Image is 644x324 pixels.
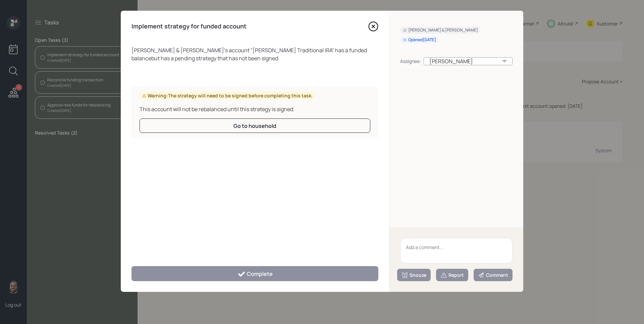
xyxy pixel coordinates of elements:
[478,272,508,278] div: Comment
[397,269,431,281] button: Snooze
[237,270,273,278] div: Complete
[131,266,378,281] button: Complete
[131,46,378,62] div: [PERSON_NAME] & [PERSON_NAME] 's account " [PERSON_NAME] Traditional IRA " has a funded balance b...
[474,269,513,281] button: Comment
[436,269,468,281] button: Report
[233,122,276,130] div: Go to household
[440,272,464,278] div: Report
[424,57,513,65] div: [PERSON_NAME]
[403,37,436,43] div: Opened [DATE]
[131,23,247,30] h4: Implement strategy for funded account
[400,58,421,65] div: Assignee:
[140,105,370,113] div: This account will not be rebalanced until this strategy is signed.
[403,27,478,33] div: [PERSON_NAME] & [PERSON_NAME]
[140,118,370,133] button: Go to household
[401,272,426,278] div: Snooze
[142,92,313,99] div: Warning: The strategy will need to be signed before completing this task.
